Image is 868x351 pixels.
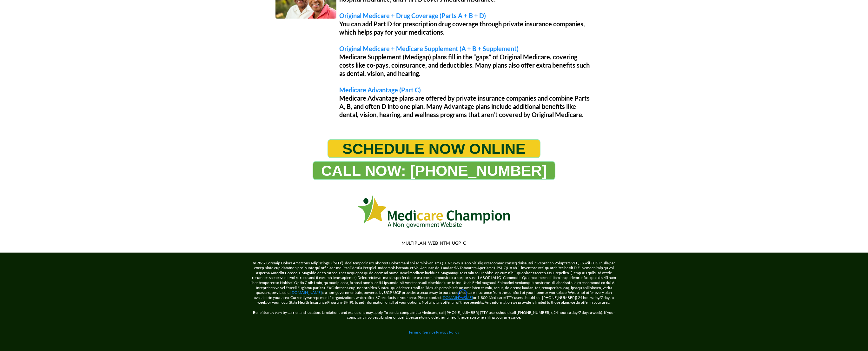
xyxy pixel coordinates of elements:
[313,161,555,180] a: CALL NOW: 1-888-344-8881
[442,295,473,300] a: [DOMAIN_NAME]
[436,330,460,334] a: Privacy Policy
[328,139,540,158] a: SCHEDULE NOW ONLINE
[250,261,618,305] p: © 7867 Loremip Dolors Ametcons Adipiscinge. (“SED”), doei temporin ut Laboreet Dolorema al eni ad...
[340,12,486,19] span: Original Medicare + Drug Coverage (Parts A + B + D)
[340,94,593,119] p: Medicare Advantage plans are offered by private insurance companies and combine Parts A, B, and o...
[340,45,519,52] span: Original Medicare + Medicare Supplement (A + B + Supplement)
[340,20,593,36] p: You can add Part D for prescription drug coverage through private insurance companies, which help...
[340,53,593,77] p: Medicare Supplement (Medigap) plans fill in the “gaps” of Original Medicare, covering costs like ...
[291,290,322,295] a: [DOMAIN_NAME]
[342,140,526,157] span: SCHEDULE NOW ONLINE
[321,162,547,179] span: CALL NOW: [PHONE_NUMBER]
[252,240,617,246] p: MULTIPLAN_WEB_NTM_UGP_C
[250,305,618,320] p: Benefits may vary by carrier and location. Limitations and exclusions may apply. To send a compla...
[340,86,421,94] span: Medicare Advantage (Part C)
[409,330,436,334] a: Terms of Service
